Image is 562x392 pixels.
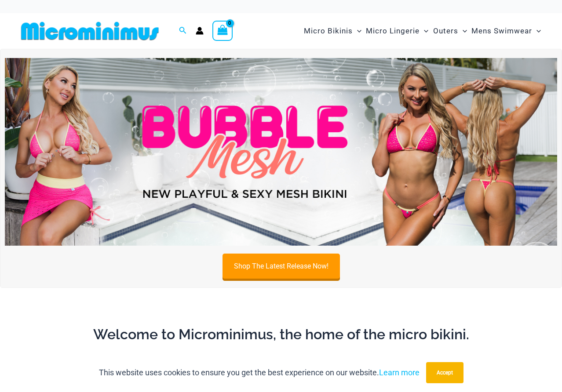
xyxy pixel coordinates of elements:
a: Account icon link [196,27,204,35]
a: OutersMenu ToggleMenu Toggle [431,18,469,44]
a: Micro BikinisMenu ToggleMenu Toggle [302,18,364,44]
span: Micro Bikinis [304,20,353,42]
a: Shop The Latest Release Now! [223,254,340,279]
span: Mens Swimwear [471,20,532,42]
a: Micro LingerieMenu ToggleMenu Toggle [364,18,431,44]
span: Outers [433,20,458,42]
p: This website uses cookies to ensure you get the best experience on our website. [99,366,420,379]
span: Micro Lingerie [366,20,420,42]
span: Menu Toggle [458,20,467,42]
a: View Shopping Cart, empty [212,21,233,41]
span: Menu Toggle [420,20,428,42]
img: Bubble Mesh Highlight Pink [5,58,557,246]
a: Mens SwimwearMenu ToggleMenu Toggle [469,18,543,44]
a: Search icon link [179,25,187,36]
span: Menu Toggle [353,20,361,42]
span: Menu Toggle [532,20,541,42]
img: MM SHOP LOGO FLAT [18,21,162,41]
a: Learn more [379,368,420,377]
nav: Site Navigation [300,16,544,46]
button: Accept [426,362,463,383]
h2: Welcome to Microminimus, the home of the micro bikini. [24,325,538,344]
